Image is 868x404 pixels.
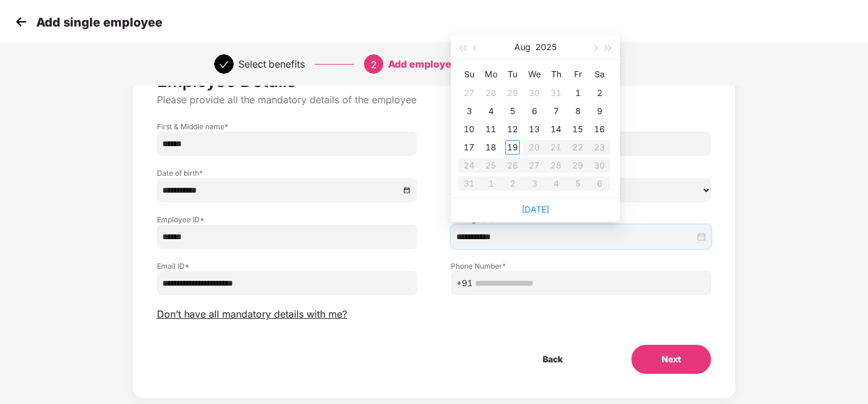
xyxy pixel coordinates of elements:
div: 28 [483,86,498,100]
td: 2025-08-16 [589,120,610,138]
p: Please provide all the mandatory details of the employee [157,94,712,106]
button: Aug [514,35,531,59]
th: We [523,65,545,84]
div: 19 [505,140,520,155]
span: +91 [456,277,473,290]
div: 5 [505,104,520,118]
th: Sa [589,65,610,84]
div: 18 [483,140,498,155]
div: 31 [549,86,563,100]
td: 2025-07-29 [502,84,523,102]
button: Next [631,345,711,374]
td: 2025-08-01 [567,84,589,102]
div: 13 [527,122,541,136]
td: 2025-07-31 [545,84,567,102]
td: 2025-07-30 [523,84,545,102]
td: 2025-08-12 [502,120,523,138]
td: 2025-08-08 [567,102,589,120]
th: Th [545,65,567,84]
button: 2025 [535,35,557,59]
div: 6 [527,104,541,118]
div: 7 [549,104,563,118]
button: Back [512,345,593,374]
td: 2025-08-13 [523,120,545,138]
div: 29 [505,86,520,100]
div: 27 [462,86,476,100]
div: 14 [549,122,563,136]
td: 2025-08-04 [480,102,502,120]
td: 2025-07-27 [458,84,480,102]
td: 2025-08-07 [545,102,567,120]
div: Select benefits [238,54,305,74]
div: 2 [592,86,607,100]
td: 2025-08-14 [545,120,567,138]
td: 2025-08-18 [480,138,502,156]
span: Don’t have all mandatory details with me? [157,308,347,321]
div: 17 [462,140,476,155]
td: 2025-07-28 [480,84,502,102]
th: Su [458,65,480,84]
p: Add single employee [36,15,162,30]
span: check [219,60,229,69]
div: 16 [592,122,607,136]
div: 12 [505,122,520,136]
div: 15 [570,122,585,136]
div: 8 [570,104,585,118]
div: 11 [483,122,498,136]
th: Mo [480,65,502,84]
div: Add employee details [388,54,493,74]
div: 10 [462,122,476,136]
a: [DATE] [522,204,549,214]
label: Date of birth [157,168,417,178]
div: 9 [592,104,607,118]
td: 2025-08-17 [458,138,480,156]
label: Email ID [157,261,417,271]
div: 30 [527,86,541,100]
td: 2025-08-19 [502,138,523,156]
label: Employee ID [157,214,417,225]
td: 2025-08-10 [458,120,480,138]
td: 2025-08-11 [480,120,502,138]
td: 2025-08-03 [458,102,480,120]
th: Fr [567,65,589,84]
td: 2025-08-09 [589,102,610,120]
label: Phone Number [451,261,711,271]
div: 4 [483,104,498,118]
span: 2 [371,59,377,71]
td: 2025-08-06 [523,102,545,120]
div: 3 [462,104,476,118]
td: 2025-08-02 [589,84,610,102]
td: 2025-08-15 [567,120,589,138]
td: 2025-08-05 [502,102,523,120]
th: Tu [502,65,523,84]
img: svg+xml;base64,PHN2ZyB4bWxucz0iaHR0cDovL3d3dy53My5vcmcvMjAwMC9zdmciIHdpZHRoPSIzMCIgaGVpZ2h0PSIzMC... [12,13,30,31]
label: First & Middle name [157,121,417,132]
div: 1 [570,86,585,100]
